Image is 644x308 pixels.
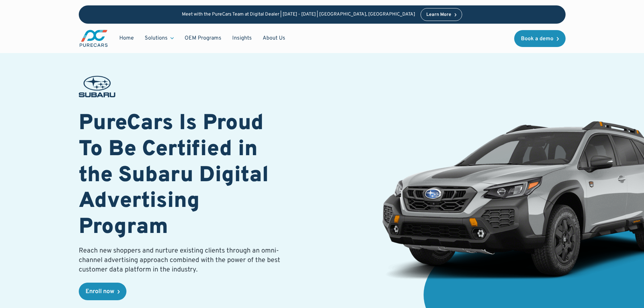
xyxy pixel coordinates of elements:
[79,111,284,241] h1: PureCars Is Proud To Be Certified in the Subaru Digital Advertising Program
[79,283,126,300] a: Enroll now
[86,289,114,295] div: Enroll now
[421,8,462,21] a: Learn More
[426,13,451,17] div: Learn More
[182,12,415,18] p: Meet with the PureCars Team at Digital Dealer | [DATE] - [DATE] | [GEOGRAPHIC_DATA], [GEOGRAPHIC_...
[227,32,257,45] a: Insights
[521,36,553,42] div: Book a demo
[514,30,566,47] a: Book a demo
[257,32,291,45] a: About Us
[179,32,227,45] a: OEM Programs
[145,34,168,42] div: Solutions
[79,246,284,275] p: Reach new shoppers and nurture existing clients through an omni-channel advertising approach comb...
[79,29,109,48] img: purecars logo
[114,32,139,45] a: Home
[139,32,179,45] div: Solutions
[79,29,109,48] a: main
